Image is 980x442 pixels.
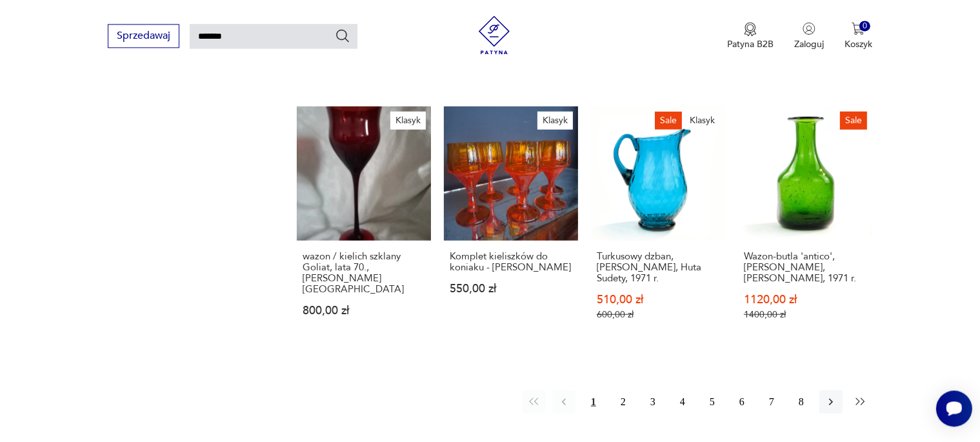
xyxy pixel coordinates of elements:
[108,32,179,41] a: Sprzedawaj
[582,390,605,413] button: 1
[335,28,350,43] button: Szukaj
[727,22,774,50] a: Ikona medaluPatyna B2B
[591,106,725,345] a: SaleKlasykTurkusowy dzban, Zbigniew Horbowy, Huta Sudety, 1971 r.Turkusowy dzban, [PERSON_NAME], ...
[730,390,754,413] button: 6
[744,308,866,319] p: 1400,00 zł
[845,38,872,50] p: Koszyk
[597,308,719,319] p: 600,00 zł
[641,390,665,413] button: 3
[794,22,824,50] button: Zaloguj
[738,106,872,345] a: SaleWazon-butla 'antico', Zbigniew Horbowy, Huta Sudety, 1971 r.Wazon-butla 'antico', [PERSON_NAM...
[845,22,872,50] button: 0Koszyk
[701,390,724,413] button: 5
[303,250,425,294] h3: wazon / kielich szklany Goliat, lata 70., [PERSON_NAME][GEOGRAPHIC_DATA]
[597,250,719,283] h3: Turkusowy dzban, [PERSON_NAME], Huta Sudety, 1971 r.
[744,294,866,305] p: 1120,00 zł
[859,21,870,32] div: 0
[790,390,813,413] button: 8
[794,38,824,50] p: Zaloguj
[744,22,757,36] img: Ikona medalu
[727,38,774,50] p: Patyna B2B
[450,250,572,272] h3: Komplet kieliszków do koniaku - [PERSON_NAME]
[936,390,972,427] iframe: Smartsupp widget button
[597,294,719,305] p: 510,00 zł
[612,390,635,413] button: 2
[852,22,865,35] img: Ikona koszyka
[727,22,774,50] button: Patyna B2B
[760,390,783,413] button: 7
[450,283,572,294] p: 550,00 zł
[475,15,514,54] img: Patyna - sklep z meblami i dekoracjami vintage
[671,390,694,413] button: 4
[303,305,425,316] p: 800,00 zł
[744,250,866,283] h3: Wazon-butla 'antico', [PERSON_NAME], [PERSON_NAME], 1971 r.
[444,106,578,345] a: KlasykKomplet kieliszków do koniaku - Zbigniew HorbowyKomplet kieliszków do koniaku - [PERSON_NAM...
[108,24,179,48] button: Sprzedawaj
[803,22,815,35] img: Ikonka użytkownika
[297,106,431,345] a: Klasykwazon / kielich szklany Goliat, lata 70., Z. Horbowywazon / kielich szklany Goliat, lata 70...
